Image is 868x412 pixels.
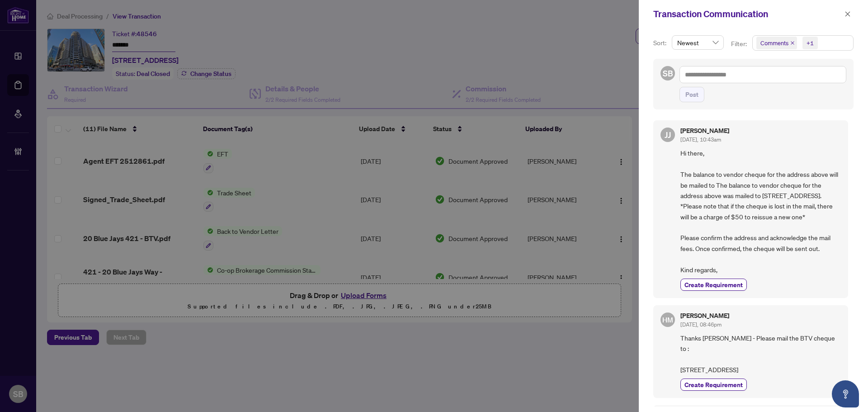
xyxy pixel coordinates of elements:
p: Sort: [653,38,668,48]
h5: [PERSON_NAME] [680,313,729,319]
p: Filter: [731,39,748,49]
span: close [844,11,851,17]
span: Thanks [PERSON_NAME] - Please mail the BTV cheque to : [STREET_ADDRESS] [680,333,841,375]
span: Comments [756,37,797,49]
button: Create Requirement [680,279,747,291]
button: Post [679,87,704,102]
button: Create Requirement [680,379,747,391]
span: Create Requirement [684,380,743,389]
span: Newest [677,36,718,49]
span: JJ [665,128,671,141]
span: Comments [760,38,788,47]
span: SB [663,67,673,80]
h5: [PERSON_NAME] [680,128,729,134]
span: Create Requirement [684,280,743,289]
span: [DATE], 10:43am [680,136,721,143]
button: Open asap [832,380,859,407]
div: +1 [807,38,814,47]
div: Transaction Communication [653,7,842,21]
span: Hi there, The balance to vendor cheque for the address above will be mailed to The balance to ven... [680,148,841,275]
span: HM [662,314,673,325]
span: close [790,41,795,45]
span: [DATE], 08:46pm [680,321,722,328]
